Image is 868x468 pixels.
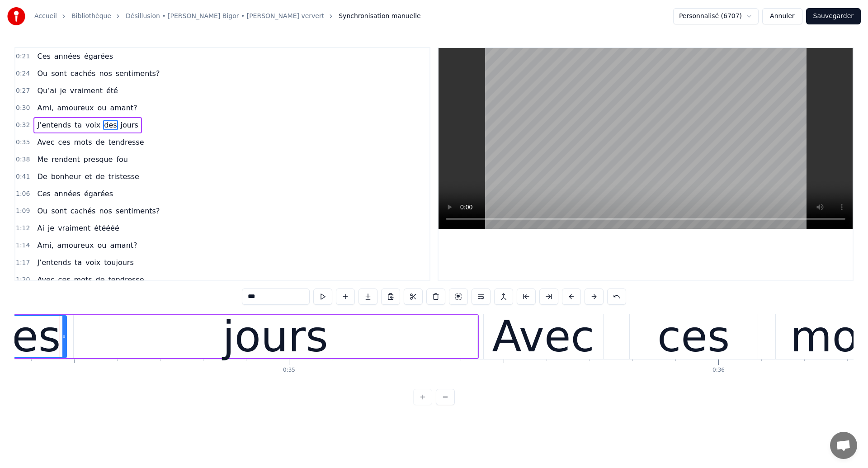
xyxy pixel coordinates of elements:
a: Désillusion • [PERSON_NAME] Bigor • [PERSON_NAME] ververt [126,12,324,21]
span: Avec [36,137,55,147]
span: 1:17 [16,258,30,267]
span: Ami, [36,240,54,251]
span: Ces [36,189,51,199]
span: 1:09 [16,207,30,216]
span: Ou [36,206,48,216]
span: De [36,171,48,182]
span: des [103,120,118,130]
span: fou [115,154,129,165]
a: Bibliothèque [71,12,111,21]
span: Ai [36,223,45,233]
span: sentiments? [115,68,161,79]
span: voix [85,120,101,130]
div: Avec [492,304,594,369]
span: sentiments? [115,206,161,216]
span: 1:12 [16,224,30,233]
span: tristesse [108,171,140,182]
span: ces [57,137,71,147]
span: voix [85,257,101,268]
span: de [95,274,106,285]
span: cachés [70,206,97,216]
div: 0:35 [283,367,295,374]
span: bonheur [50,171,82,182]
span: 0:21 [16,52,30,61]
button: Sauvegarder [806,8,861,24]
span: Avec [36,274,55,285]
span: ta [74,120,83,130]
span: je [59,85,67,96]
span: Synchronisation manuelle [339,12,421,21]
span: 0:27 [16,86,30,95]
span: J’entends [36,257,72,268]
span: ces [57,274,71,285]
span: sont [50,68,68,79]
span: égarées [83,51,114,61]
nav: breadcrumb [34,12,421,21]
span: 0:32 [16,121,30,130]
span: J’entends [36,120,72,130]
span: de [95,171,106,182]
span: ou [97,240,108,251]
span: nos [98,206,113,216]
span: vraiment [69,85,104,96]
span: années [53,51,81,61]
div: Ouvrir le chat [830,432,857,459]
div: jours [222,304,328,369]
span: et [84,171,93,182]
div: ces [657,304,730,369]
span: mots [73,137,93,147]
span: vraiment [57,223,91,233]
span: ou [97,103,108,113]
span: toujours [103,257,135,268]
span: Ces [36,51,51,61]
span: amoureux [57,103,95,113]
span: tendresse [108,137,145,147]
span: 1:14 [16,241,30,250]
span: 0:30 [16,104,30,113]
div: 0:36 [712,367,725,374]
span: 0:38 [16,155,30,164]
span: nos [98,68,113,79]
span: 1:06 [16,189,30,199]
span: étéééé [93,223,120,233]
span: Qu’ai [36,85,57,96]
span: Ou [36,68,48,79]
span: égarées [83,189,114,199]
span: amant? [109,103,138,113]
span: tendresse [108,274,145,285]
span: ta [74,257,83,268]
span: années [53,189,81,199]
span: presque [83,154,114,165]
span: je [47,223,55,233]
span: Ami, [36,103,54,113]
span: jours [120,120,139,130]
span: amoureux [57,240,95,251]
span: amant? [109,240,138,251]
span: Me [36,154,49,165]
img: youka [7,7,25,25]
span: sont [50,206,68,216]
span: été [105,85,119,96]
button: Annuler [762,8,802,24]
span: mots [73,274,93,285]
span: 0:24 [16,69,30,78]
span: de [95,137,106,147]
span: 1:20 [16,275,30,284]
a: Accueil [34,12,57,21]
span: 0:41 [16,172,30,181]
span: 0:35 [16,138,30,147]
span: cachés [70,68,97,79]
span: rendent [51,154,81,165]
